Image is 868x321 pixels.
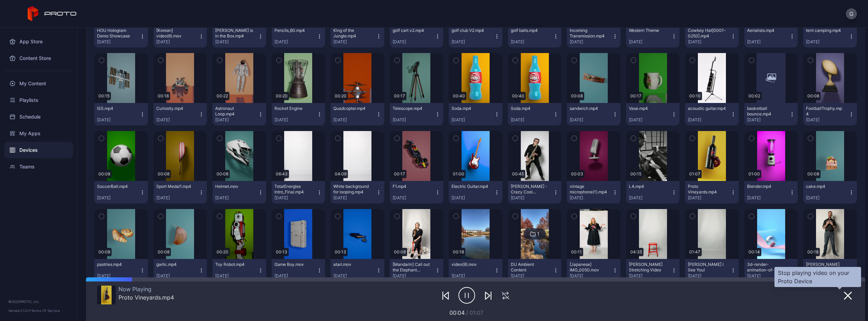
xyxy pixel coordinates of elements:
[570,262,608,273] div: [Japanese] IMG_0050.mov
[688,184,726,195] div: Proto Vineyards.mp4
[511,262,549,273] div: DU Ambient Content
[215,117,258,123] div: [DATE]
[272,181,325,203] button: TotalEnergies Intro_Final.mp4[DATE]
[154,103,207,125] button: Curiosity.mp4[DATE]
[508,181,562,203] button: [PERSON_NAME] - Crazy Cool Technology.mp4[DATE]
[744,181,798,203] button: Blender.mp4[DATE]
[451,262,490,267] div: video(9).mov
[274,262,313,267] div: Game Boy.mov
[215,195,258,201] div: [DATE]
[803,25,857,47] button: tent camping.mp4[DATE]
[567,103,621,125] button: sandwich.mp4[DATE]
[393,273,435,279] div: [DATE]
[333,117,376,123] div: [DATE]
[4,158,73,175] div: Teams
[570,117,612,123] div: [DATE]
[806,195,849,201] div: [DATE]
[272,103,325,125] button: Rocket Engine[DATE]
[156,273,199,279] div: [DATE]
[537,231,540,237] div: 1
[451,106,490,111] div: Soda.mp4
[4,142,73,158] a: Devices
[390,181,444,203] button: F1.mp4[DATE]
[393,39,435,45] div: [DATE]
[451,39,494,45] div: [DATE]
[747,195,790,201] div: [DATE]
[97,39,140,45] div: [DATE]
[4,92,73,109] a: Playlists
[393,117,435,123] div: [DATE]
[156,117,199,123] div: [DATE]
[511,117,553,123] div: [DATE]
[685,25,739,47] button: Cowboy Hat[0001-0250].mp4[DATE]
[331,25,384,47] button: King of the Jungle.mp4[DATE]
[4,33,73,50] a: App Store
[747,117,790,123] div: [DATE]
[97,195,140,201] div: [DATE]
[685,181,739,203] button: Proto Vineyards.mp4[DATE]
[449,259,502,281] button: video(9).mov[DATE]
[629,262,667,273] div: Jodi Stretching Video
[688,273,730,279] div: [DATE]
[272,25,325,47] button: Pencils_60.mp4[DATE]
[570,39,612,45] div: [DATE]
[4,109,73,125] a: Schedule
[97,184,135,189] div: SoccerBall.mp4
[212,103,266,125] button: Astronaut Loop.mp4[DATE]
[333,262,371,267] div: atari.mov
[511,39,553,45] div: [DATE]
[393,28,431,33] div: golf cart v2.mp4
[390,259,444,281] button: [Mandarin] Call out the Elephant [PERSON_NAME][DATE]
[119,286,174,293] div: Now Playing
[744,259,798,281] button: 3d-render-animation-of-ball-sliding-1692902 (1).mp4[DATE]
[393,195,435,201] div: [DATE]
[215,273,258,279] div: [DATE]
[156,184,194,189] div: Sport Medal1.mp4
[451,28,490,33] div: golf club V2.mp4
[688,28,726,39] div: Cowboy Hat[0001-0250].mp4
[511,195,553,201] div: [DATE]
[806,262,844,273] div: Mike B Intro to Future.MP4
[212,181,266,203] button: Helmet.mov[DATE]
[4,75,73,92] a: My Content
[688,117,730,123] div: [DATE]
[747,106,785,117] div: basketball bounce.mp4
[274,273,317,279] div: [DATE]
[629,184,667,189] div: LA.mp4
[333,39,376,45] div: [DATE]
[393,184,431,189] div: F1.mp4
[747,184,785,189] div: Blender.mp4
[333,273,376,279] div: [DATE]
[274,117,317,123] div: [DATE]
[333,106,371,111] div: Quadcopter.mp4
[806,184,844,189] div: cake.mp4
[626,259,680,281] button: [PERSON_NAME] Stretching Video[DATE]
[451,184,490,189] div: Electric Guitar.mp4
[390,103,444,125] button: Telescope.mp4[DATE]
[626,103,680,125] button: Vase.mp4[DATE]
[393,262,431,273] div: [Mandarin] Call out the Elephant Jodi
[688,39,730,45] div: [DATE]
[744,25,798,47] button: Aerialists.mp4[DATE]
[331,181,384,203] button: White background for looping.mp4[DATE]
[803,181,857,203] button: cake.mp4[DATE]
[570,28,608,39] div: Incoming Transmission.mp4
[393,106,431,111] div: Telescope.mp4
[508,103,562,125] button: Soda.mp4[DATE]
[333,28,371,39] div: King of the Jungle.mp4
[570,195,612,201] div: [DATE]
[215,28,253,39] div: Howie Mandel is in the Box.mp4
[333,184,371,195] div: White background for looping.mp4
[274,39,317,45] div: [DATE]
[154,259,207,281] button: garlic.mp4[DATE]
[215,184,253,189] div: Helmet.mov
[626,25,680,47] button: Western Theme[DATE]
[688,262,726,273] div: Jodi I See You!
[119,294,174,301] div: Proto Vineyards.mp4
[8,299,69,304] div: © 2025 PROTO, Inc.
[156,39,199,45] div: [DATE]
[333,195,376,201] div: [DATE]
[470,309,483,316] span: 01:07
